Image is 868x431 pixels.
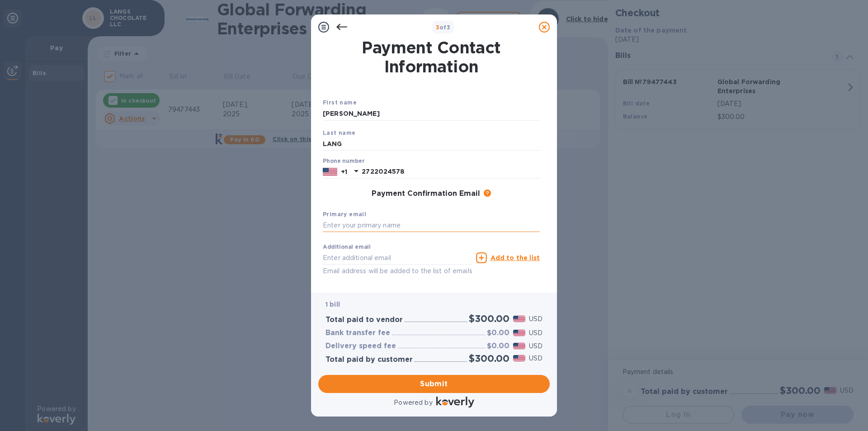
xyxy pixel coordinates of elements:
[394,398,432,407] p: Powered by
[372,189,480,198] h3: Payment Confirmation Email
[487,329,509,337] h3: $0.00
[469,353,509,364] h2: $300.00
[323,99,357,106] b: First name
[436,397,474,407] img: Logo
[513,316,525,322] img: USD
[529,354,542,363] p: USD
[323,38,540,76] h1: Payment Contact Information
[513,355,525,361] img: USD
[323,167,337,177] img: US
[529,314,542,324] p: USD
[323,251,472,265] input: Enter additional email
[323,266,472,276] p: Email address will be added to the list of emails
[318,375,550,393] button: Submit
[323,211,366,218] b: Primary email
[436,24,451,31] b: of 3
[469,313,509,324] h2: $300.00
[325,342,396,350] h3: Delivery speed fee
[436,24,439,31] span: 3
[323,107,540,121] input: Enter your first name
[323,285,401,292] b: Added additional emails
[529,328,542,338] p: USD
[325,355,413,364] h3: Total paid by customer
[341,167,347,176] p: +1
[323,137,540,151] input: Enter your last name
[513,330,525,336] img: USD
[323,245,371,250] label: Additional email
[529,341,542,351] p: USD
[491,254,540,261] u: Add to the list
[325,301,340,308] b: 1 bill
[323,159,364,164] label: Phone number
[323,129,356,136] b: Last name
[487,342,509,350] h3: $0.00
[325,329,390,337] h3: Bank transfer fee
[513,343,525,349] img: USD
[325,379,542,389] span: Submit
[325,316,403,324] h3: Total paid to vendor
[362,165,540,179] input: Enter your phone number
[323,219,540,232] input: Enter your primary name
